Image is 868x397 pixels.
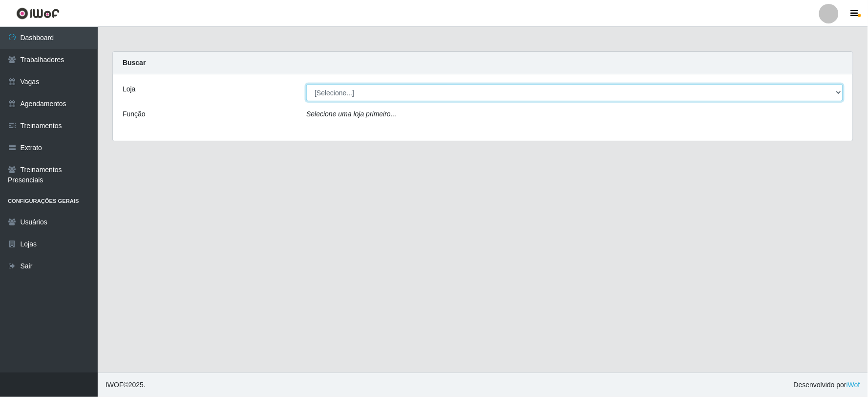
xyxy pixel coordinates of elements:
[123,109,146,119] label: Função
[106,380,146,390] span: © 2025 .
[306,110,396,118] i: Selecione uma loja primeiro...
[123,59,146,66] strong: Buscar
[123,84,135,94] label: Loja
[16,7,60,20] img: CoreUI Logo
[106,381,124,389] span: IWOF
[847,381,860,389] a: iWof
[794,380,860,390] span: Desenvolvido por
